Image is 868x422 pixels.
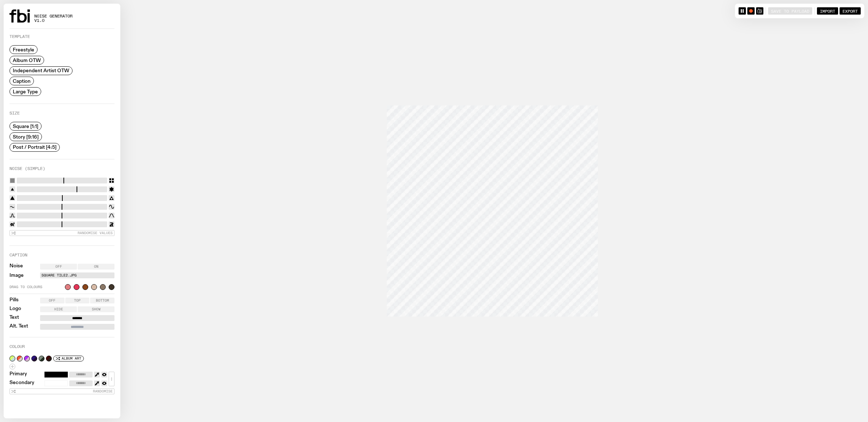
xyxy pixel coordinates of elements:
span: Album OTW [13,57,41,63]
span: Bottom [96,299,109,302]
button: Import [817,7,838,15]
label: Image [9,273,24,278]
span: Show [92,307,101,311]
label: Text [9,315,19,321]
button: Randomise Values [9,230,114,236]
label: Size [9,111,20,115]
span: Randomise Values [78,231,113,235]
button: Randomise [9,388,114,394]
label: Colour [9,345,25,349]
span: Square [1:1] [13,124,38,129]
span: Freestyle [13,47,34,53]
span: Save to Payload [771,8,809,13]
span: Top [74,299,81,302]
button: Export [840,7,861,15]
span: Off [49,299,55,302]
label: Template [9,35,30,39]
label: Secondary [9,380,34,386]
label: Caption [9,253,27,257]
label: Noise [9,264,23,270]
span: Post / Portrait [4:5] [13,144,57,150]
span: Large Type [13,89,38,94]
span: Story [9:16] [13,134,39,139]
span: Caption [13,78,31,84]
button: Save to Payload [768,7,812,15]
span: Album Art [62,356,81,360]
span: Import [820,8,835,13]
label: Logo [9,306,21,312]
label: square tile2.jpg [42,272,113,278]
span: Hide [54,307,63,311]
button: Album Art [53,356,84,361]
label: Primary [9,372,27,378]
span: On [94,265,98,268]
label: Pills [9,298,19,303]
button: ↕ [109,372,114,386]
span: Off [55,265,62,268]
span: Drag to colours [9,285,62,289]
span: v1.0 [34,19,73,23]
label: Alt. Text [9,324,28,330]
span: Randomise [93,389,113,393]
span: Noise Generator [34,14,73,18]
span: Independent Artist OTW [13,68,69,73]
span: Export [842,8,858,13]
label: Noise (Simple) [9,167,45,171]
